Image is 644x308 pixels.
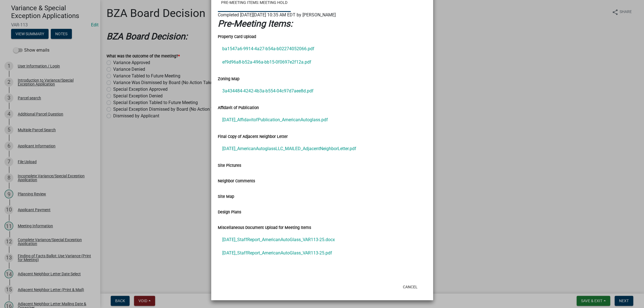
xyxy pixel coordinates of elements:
[218,55,426,69] a: ef9d96a8-b52a-496a-bb15-0f0697e2f12a.pdf
[218,42,426,55] a: ba1547a6-9914-4a27-b54a-b02274052066.pdf
[218,164,241,168] label: Site Pictures
[218,226,311,230] label: Miscellaneous Document Upload for Meeting Items
[398,282,422,292] button: Cancel
[218,113,426,127] a: [DATE]_AffidavitofPublication_AmericanAutoglass.pdf
[218,135,288,139] label: Final Copy of Adjacent Neighbor Letter
[218,210,241,214] label: Design Plans
[218,142,426,155] a: [DATE]_AmericanAutoglassLLC_MAILED_AdjacentNeighborLetter.pdf
[218,195,234,199] label: Site Map
[218,77,239,81] label: Zoning Map
[218,106,259,110] label: Affidavit of Publication
[218,246,426,260] a: [DATE]_StaffReport_AmericanAutoGlass_VAR113-25.pdf
[218,18,293,29] strong: Pre-Meeting Items:
[218,35,256,39] label: Property Card Upload
[218,179,255,183] label: Neighbor Comments
[218,233,426,246] a: [DATE]_StaffReport_AmericanAutoGlass_VAR113-25.docx
[218,84,426,98] a: 3a434484-4242-4b3a-b554-04c97d7aee8d.pdf
[218,12,336,17] span: Completed [DATE][DATE] 10:35 AM EDT by [PERSON_NAME]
